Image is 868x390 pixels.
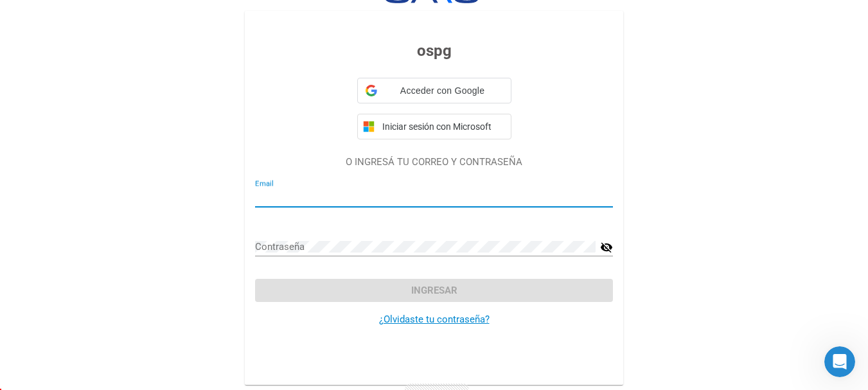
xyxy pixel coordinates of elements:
[380,121,506,132] span: Iniciar sesión con Microsoft
[824,346,855,377] iframe: Intercom live chat
[600,240,613,255] mat-icon: visibility_off
[379,314,490,325] a: ¿Olvidaste tu contraseña?
[411,285,457,296] span: Ingresar
[255,155,613,170] p: O INGRESÁ TU CORREO Y CONTRASEÑA
[255,279,613,302] button: Ingresar
[357,78,511,103] div: Acceder con Google
[357,114,511,139] button: Iniciar sesión con Microsoft
[382,84,503,98] span: Acceder con Google
[255,39,613,62] h3: ospg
